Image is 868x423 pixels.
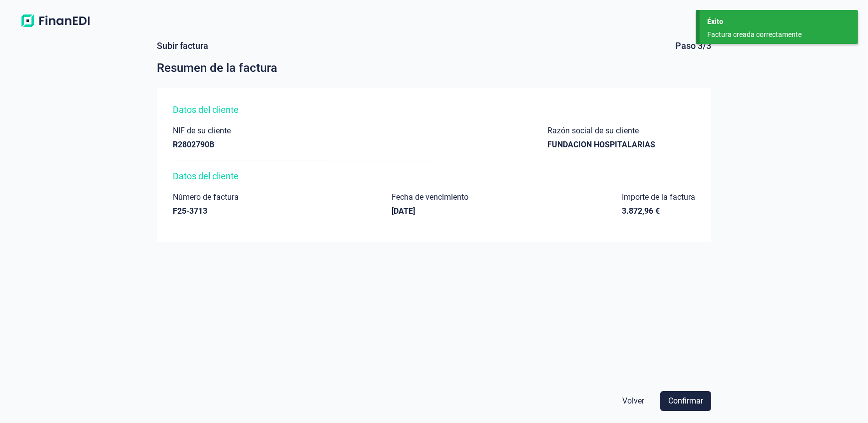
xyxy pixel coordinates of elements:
div: F25-3713 [173,206,239,216]
div: Datos del cliente [173,104,696,116]
div: Paso 3/3 [675,40,711,52]
div: Éxito [707,16,851,27]
div: NIF de su cliente [173,126,231,136]
div: R2802790B [173,140,231,150]
span: Volver [622,395,644,407]
button: Volver [614,391,652,411]
button: Confirmar [660,391,711,411]
div: Fecha de vencimiento [392,192,469,202]
div: Importe de la factura [622,192,695,202]
div: FUNDACION HOSPITALARIAS [547,140,655,150]
span: Confirmar [668,395,703,407]
div: Razón social de su cliente [547,126,655,136]
img: Logo de aplicación [16,12,95,30]
div: [DATE] [392,206,469,216]
div: Resumen de la factura [157,60,712,76]
div: Subir factura [157,40,208,52]
div: 3.872,96 € [622,206,695,216]
div: Datos del cliente [173,170,696,182]
div: Factura creada correctamente [707,29,843,40]
div: Número de factura [173,192,239,202]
